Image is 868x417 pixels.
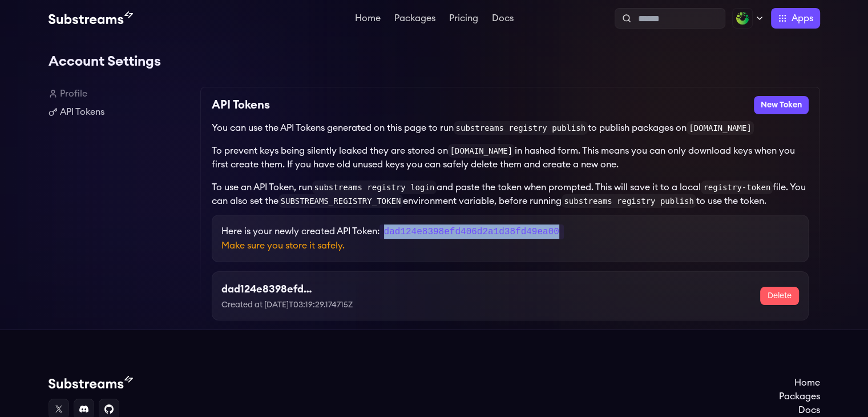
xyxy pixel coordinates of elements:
code: dad124e8398efd406d2a1d38fd49ea00 [380,224,564,239]
a: Packages [392,14,438,25]
code: [DOMAIN_NAME] [687,121,754,135]
img: Substream's logo [49,11,133,25]
button: Delete [760,287,799,305]
a: Pricing [447,14,481,25]
p: Make sure you store it safely. [221,239,799,252]
p: To use an API Token, run and paste the token when prompted. This will save it to a local file. Yo... [212,181,809,208]
img: Substream's logo [49,376,133,390]
h3: dad124e8398efd406d2a1d38fd49ea00 [221,281,316,297]
p: Created at [DATE]T03:19:29.174715Z [221,299,410,311]
a: Packages [779,390,820,403]
code: substreams registry publish [562,194,696,208]
p: You can use the API Tokens generated on this page to run to publish packages on [212,121,809,135]
a: API Tokens [49,105,191,119]
code: [DOMAIN_NAME] [448,144,515,158]
code: SUBSTREAMS_REGISTRY_TOKEN [278,194,403,208]
p: Here is your newly created API Token: [221,224,799,239]
a: Docs [490,14,516,25]
button: New Token [754,96,809,114]
h2: API Tokens [212,96,270,114]
img: Profile [732,8,753,29]
a: Profile [49,87,191,101]
h1: Account Settings [49,50,820,73]
a: Docs [779,403,820,417]
span: Apps [792,11,813,25]
a: Home [779,376,820,390]
p: To prevent keys being silently leaked they are stored on in hashed form. This means you can only ... [212,144,809,171]
code: registry-token [701,181,773,194]
code: substreams registry login [312,181,437,194]
code: substreams registry publish [454,121,588,135]
a: Home [353,14,383,25]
